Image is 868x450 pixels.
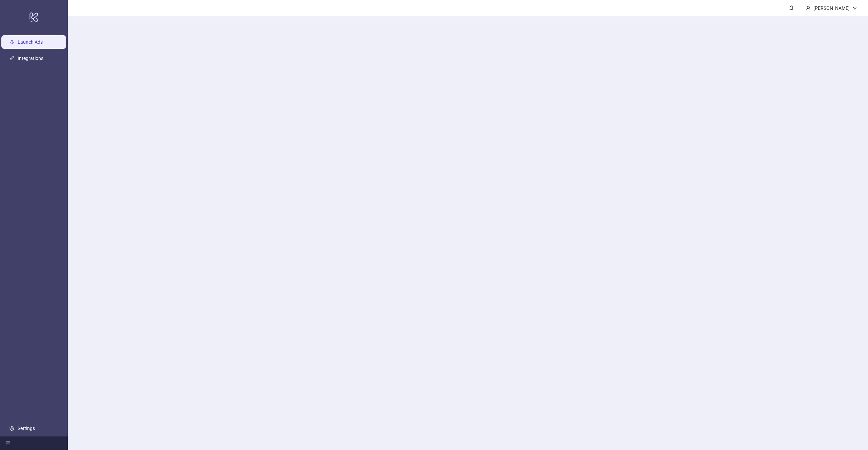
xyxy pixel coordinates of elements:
[18,426,35,431] a: Settings
[5,441,10,446] span: menu-fold
[789,5,794,10] span: bell
[852,6,857,11] span: down
[806,6,811,11] span: user
[811,4,852,12] div: [PERSON_NAME]
[18,56,43,61] a: Integrations
[18,39,43,45] a: Launch Ads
